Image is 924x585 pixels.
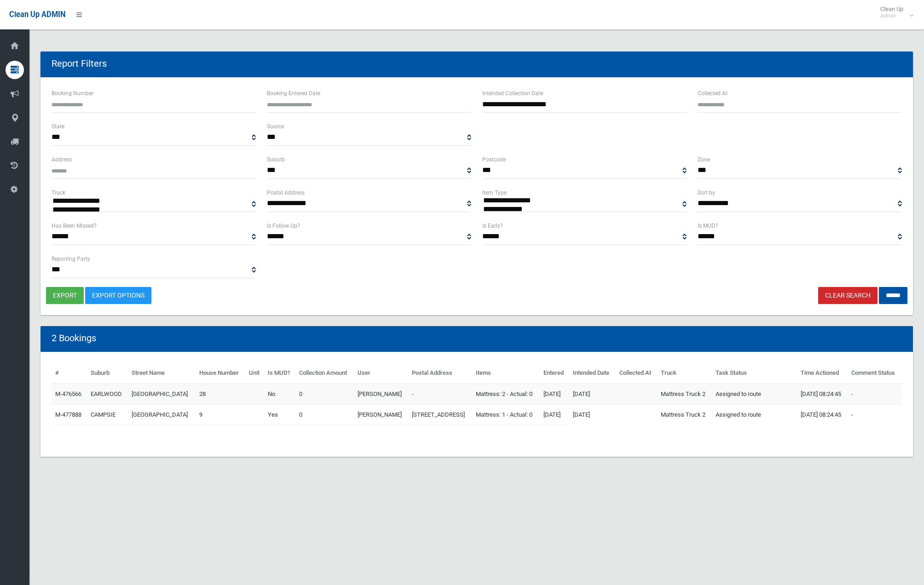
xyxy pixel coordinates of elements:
[408,384,472,405] td: -
[85,287,151,304] a: Export Options
[657,404,712,425] td: Mattress Truck 2
[848,363,902,384] th: Comment Status
[196,384,245,405] td: 28
[880,12,903,19] small: Admin
[40,55,118,73] header: Report Filters
[472,404,540,425] td: Mattress: 1 - Actual: 0
[797,404,848,425] td: [DATE] 08:24:45
[55,411,81,418] a: M-477888
[698,88,728,98] label: Collected At
[196,363,245,384] th: House Number
[540,404,569,425] td: [DATE]
[797,384,848,405] td: [DATE] 08:24:45
[87,363,128,384] th: Suburb
[295,363,354,384] th: Collection Amount
[540,384,569,405] td: [DATE]
[87,404,128,425] td: CAMPSIE
[52,88,93,98] label: Booking Number
[46,287,84,304] button: export
[848,404,902,425] td: -
[245,363,264,384] th: Unit
[267,88,320,98] label: Booking Entered Date
[128,384,195,405] td: [GEOGRAPHIC_DATA]
[408,363,472,384] th: Postal Address
[128,404,195,425] td: [GEOGRAPHIC_DATA]
[40,329,107,347] header: 2 Bookings
[354,404,409,425] td: [PERSON_NAME]
[52,363,87,384] th: #
[712,363,797,384] th: Task Status
[264,363,295,384] th: Is MUD?
[818,287,878,304] a: Clear Search
[295,404,354,425] td: 0
[712,404,797,425] td: Assigned to route
[196,404,245,425] td: 9
[128,363,195,384] th: Street Name
[712,384,797,405] td: Assigned to route
[848,384,902,405] td: -
[295,384,354,405] td: 0
[540,363,569,384] th: Entered
[472,363,540,384] th: Items
[876,6,912,19] span: Clean Up
[616,363,657,384] th: Collected At
[9,10,65,19] span: Clean Up ADMIN
[87,384,128,405] td: EARLWOOD
[52,155,72,165] label: Address
[797,363,848,384] th: Time Actioned
[264,384,295,405] td: No
[264,404,295,425] td: Yes
[52,188,65,198] label: Truck
[55,390,81,397] a: M-476566
[472,384,540,405] td: Mattress: 2 - Actual: 0
[408,404,472,425] td: [STREET_ADDRESS]
[482,188,507,198] label: Item Type
[569,363,616,384] th: Intended Date
[569,384,616,405] td: [DATE]
[657,363,712,384] th: Truck
[354,363,409,384] th: User
[657,384,712,405] td: Mattress Truck 2
[569,404,616,425] td: [DATE]
[482,88,543,98] label: Intended Collection Date
[354,384,409,405] td: [PERSON_NAME]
